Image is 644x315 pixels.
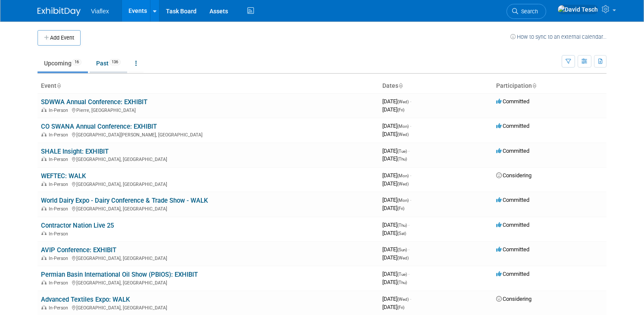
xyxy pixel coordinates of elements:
span: Committed [496,197,529,203]
span: (Mon) [397,198,409,203]
a: Sort by Start Date [398,82,403,89]
span: (Wed) [397,256,409,260]
span: (Mon) [397,173,409,178]
span: Committed [496,148,529,154]
span: (Thu) [397,157,407,161]
span: (Thu) [397,223,407,228]
span: Search [518,8,538,15]
span: [DATE] [382,296,411,302]
span: Committed [496,123,529,129]
th: Event [38,79,379,93]
a: WEFTEC: WALK [41,172,86,180]
span: - [410,172,411,179]
span: (Tue) [397,272,407,277]
div: [GEOGRAPHIC_DATA], [GEOGRAPHIC_DATA] [41,155,375,162]
span: In-Person [49,132,71,138]
img: ExhibitDay [38,7,81,16]
span: [DATE] [382,180,409,187]
span: [DATE] [382,246,410,253]
span: [DATE] [382,222,410,228]
a: Contractor Nation Live 25 [41,222,114,229]
a: How to sync to an external calendar... [510,34,606,40]
span: (Wed) [397,99,409,104]
span: - [410,296,411,302]
img: In-Person Event [41,157,47,161]
span: In-Person [49,305,71,311]
span: [DATE] [382,197,411,203]
span: 136 [109,59,121,65]
img: In-Person Event [41,108,47,112]
span: [DATE] [382,106,404,113]
img: In-Person Event [41,231,47,235]
span: [DATE] [382,123,411,129]
span: Viaflex [91,8,109,15]
a: Permian Basin International Oil Show (PBIOS): EXHIBIT [41,271,198,278]
a: Search [506,4,546,19]
div: [GEOGRAPHIC_DATA], [GEOGRAPHIC_DATA] [41,180,375,187]
img: In-Person Event [41,182,47,186]
img: In-Person Event [41,206,47,210]
a: AVIP Conference: EXHIBIT [41,246,116,254]
a: Sort by Participation Type [532,82,536,89]
img: In-Person Event [41,280,47,284]
a: Past136 [90,55,127,71]
a: Advanced Textiles Expo: WALK [41,296,130,303]
span: [DATE] [382,230,406,236]
span: In-Person [49,108,71,113]
span: [DATE] [382,271,410,277]
a: SHALE Insight: EXHIBIT [41,148,109,155]
button: Add Event [38,30,81,46]
span: Committed [496,271,529,277]
a: Sort by Event Name [56,82,61,89]
span: - [408,148,410,154]
a: SDWWA Annual Conference: EXHIBIT [41,98,147,106]
a: World Dairy Expo - Dairy Conference & Trade Show - WALK [41,197,208,204]
span: - [408,222,410,228]
div: Pierre, [GEOGRAPHIC_DATA] [41,106,375,113]
a: Upcoming16 [38,55,88,71]
span: - [410,98,411,105]
span: [DATE] [382,172,411,179]
span: In-Person [49,256,71,261]
span: (Fri) [397,206,404,211]
span: (Tue) [397,149,407,154]
span: (Sat) [397,231,406,236]
img: In-Person Event [41,305,47,309]
span: [DATE] [382,279,407,285]
span: (Fri) [397,108,404,112]
span: In-Person [49,157,71,162]
img: In-Person Event [41,132,47,136]
span: [DATE] [382,304,404,310]
img: David Tesch [557,5,598,14]
span: - [410,123,411,129]
div: [GEOGRAPHIC_DATA][PERSON_NAME], [GEOGRAPHIC_DATA] [41,131,375,138]
div: [GEOGRAPHIC_DATA], [GEOGRAPHIC_DATA] [41,304,375,311]
span: [DATE] [382,205,404,211]
th: Dates [379,79,493,93]
span: In-Person [49,182,71,187]
span: (Wed) [397,182,409,186]
span: (Thu) [397,280,407,285]
span: (Sun) [397,247,407,252]
span: [DATE] [382,131,409,137]
span: [DATE] [382,148,410,154]
span: In-Person [49,280,71,286]
span: Considering [496,172,531,179]
span: - [408,271,410,277]
span: 16 [72,59,81,65]
span: (Mon) [397,124,409,129]
th: Participation [493,79,606,93]
span: (Wed) [397,132,409,137]
span: In-Person [49,231,71,237]
span: (Wed) [397,297,409,302]
span: [DATE] [382,155,407,162]
a: CO SWANA Annual Conference: EXHIBIT [41,123,157,130]
span: [DATE] [382,254,409,261]
span: [DATE] [382,98,411,105]
div: [GEOGRAPHIC_DATA], [GEOGRAPHIC_DATA] [41,254,375,261]
span: (Fri) [397,305,404,310]
span: Committed [496,246,529,253]
div: [GEOGRAPHIC_DATA], [GEOGRAPHIC_DATA] [41,279,375,286]
span: Committed [496,98,529,105]
div: [GEOGRAPHIC_DATA], [GEOGRAPHIC_DATA] [41,205,375,212]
